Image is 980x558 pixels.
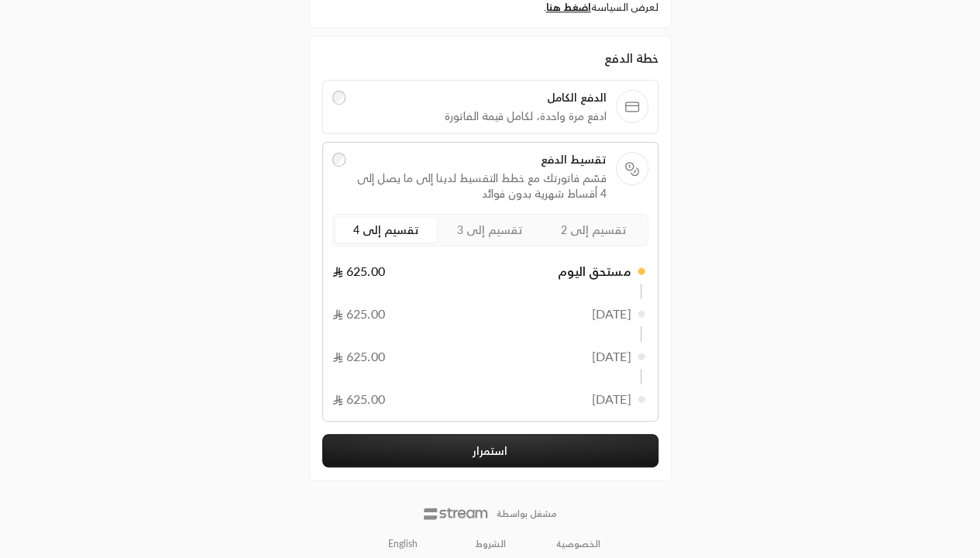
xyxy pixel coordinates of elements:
div: خطة الدفع [322,49,658,67]
a: English [380,532,426,556]
span: 625.00 [332,305,385,323]
button: استمرار [322,434,658,467]
span: ادفع مرة واحدة، لكامل قيمة الفاتورة [355,108,607,124]
span: 625.00 [332,262,385,281]
span: [DATE] [592,305,631,323]
p: مشغل بواسطة [497,508,557,520]
span: [DATE] [592,347,631,366]
span: تقسيم إلى 3 [457,223,523,236]
span: 625.00 [332,347,385,366]
span: [DATE] [592,390,631,408]
a: الشروط [476,538,506,550]
span: قسّم فاتورتك مع خطط التقسيط لدينا إلى ما يصل إلى 4 أقساط شهرية بدون فوائد [355,170,607,201]
span: 625.00 [332,390,385,408]
input: الدفع الكاملادفع مرة واحدة، لكامل قيمة الفاتورة [332,91,346,105]
span: تقسيم إلى 2 [561,223,627,236]
span: مستحق اليوم [558,262,631,281]
span: تقسيط الدفع [355,152,607,167]
a: اضغط هنا [546,1,591,13]
span: الدفع الكامل [355,90,607,105]
a: الخصوصية [556,538,600,550]
input: تقسيط الدفعقسّم فاتورتك مع خطط التقسيط لدينا إلى ما يصل إلى 4 أقساط شهرية بدون فوائد [332,153,346,167]
span: تقسيم إلى 4 [353,223,419,236]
